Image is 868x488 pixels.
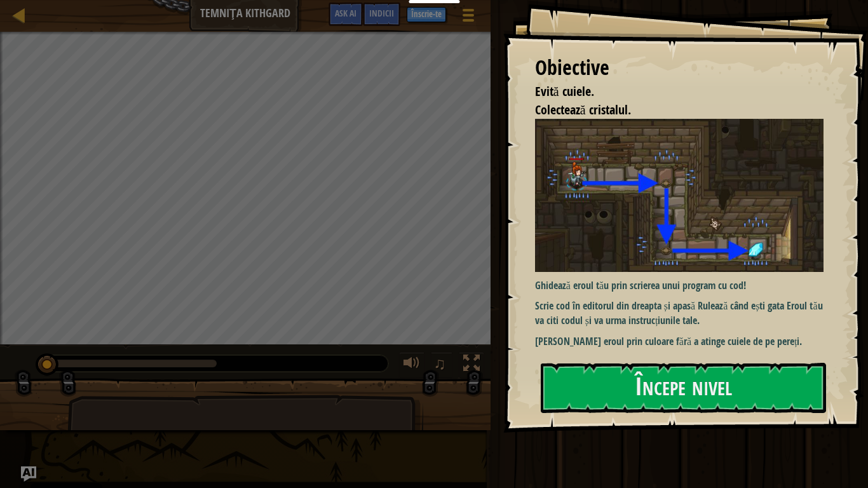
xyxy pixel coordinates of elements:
button: Reglează volumul [399,352,424,378]
span: Indicii [369,7,394,19]
button: Ask AI [329,3,363,26]
button: Înscrie-te [407,7,446,22]
li: Evită cuiele. [519,83,820,101]
span: ♫ [433,354,446,373]
button: Ask AI [21,466,36,482]
p: Scrie cod în editorul din dreapta și apasă Rulează când ești gata Eroul tău va citi codul și va u... [535,299,833,328]
div: Obiective [535,53,824,83]
button: ♫ [431,352,452,378]
img: Dungeons of kithgard [535,119,833,271]
span: Colectează cristalul. [535,101,631,118]
button: Arată meniul jocului [452,3,484,32]
span: Ask AI [335,7,356,19]
button: Începe nivel [541,363,826,413]
p: Ghidează eroul tău prin scrierea unui program cu cod! [535,278,833,293]
p: [PERSON_NAME] eroul prin culoare fără a atinge cuiele de pe pereți. [535,334,833,349]
li: Colectează cristalul. [519,101,820,119]
span: Evită cuiele. [535,83,594,100]
button: Toggle fullscreen [459,352,484,378]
